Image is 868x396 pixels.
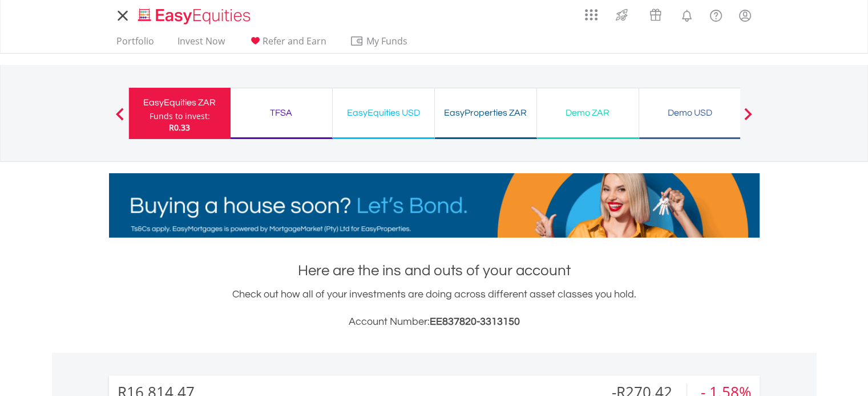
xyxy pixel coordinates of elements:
[701,3,730,26] a: FAQ's and Support
[340,105,427,121] div: EasyEquities USD
[109,314,760,330] h3: Account Number:
[136,7,255,26] img: EasyEquities_Logo.png
[430,316,520,327] span: EE837820-3313150
[672,3,701,26] a: Notifications
[134,3,255,26] a: Home page
[737,113,760,125] button: Next
[244,35,331,53] a: Refer and Earn
[136,95,224,111] div: EasyEquities ZAR
[112,35,159,53] a: Portfolio
[109,260,760,281] h1: Here are the ins and outs of your account
[646,105,734,121] div: Demo USD
[150,111,210,122] div: Funds to invest:
[108,113,131,125] button: Previous
[350,34,425,48] span: My Funds
[639,3,672,24] a: Vouchers
[730,3,760,28] a: My Profile
[173,35,229,53] a: Invest Now
[237,105,325,121] div: TFSA
[442,105,530,121] div: EasyProperties ZAR
[646,6,665,24] img: vouchers-v2.svg
[169,122,190,133] span: R0.33
[544,105,632,121] div: Demo ZAR
[263,35,326,47] span: Refer and Earn
[612,6,631,24] img: thrive-v2.svg
[578,3,605,21] a: AppsGrid
[109,173,760,238] img: EasyMortage Promotion Banner
[585,9,597,21] img: grid-menu-icon.svg
[109,287,760,330] div: Check out how all of your investments are doing across different asset classes you hold.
